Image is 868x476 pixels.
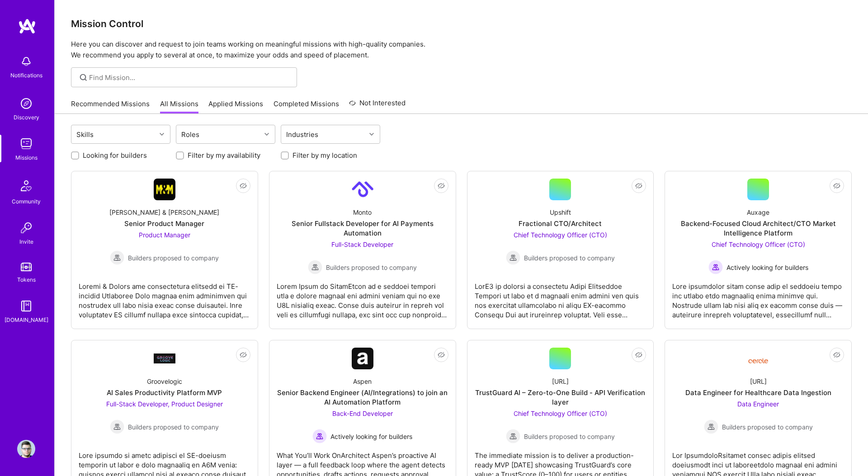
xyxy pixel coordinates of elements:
[12,197,41,206] div: Community
[71,39,852,61] p: Here you can discover and request to join teams working on meaningful missions with high-quality ...
[312,429,327,443] img: Actively looking for builders
[475,274,646,320] div: LorE3 ip dolorsi a consectetu Adipi Elitseddoe Tempori ut labo et d magnaali enim admini ven quis...
[15,175,37,197] img: Community
[19,237,33,246] div: Invite
[369,132,374,137] i: icon Chevron
[89,73,290,82] input: Find Mission...
[737,400,779,408] span: Data Engineer
[514,410,607,417] span: Chief Technology Officer (CTO)
[17,94,35,113] img: discovery
[277,219,448,238] div: Senior Fullstack Developer for AI Payments Automation
[71,18,852,29] h3: Mission Control
[15,440,38,458] a: User Avatar
[552,377,569,386] div: [URL]
[15,153,38,162] div: Missions
[10,71,42,80] div: Notifications
[240,182,247,189] i: icon EyeClosed
[514,231,607,239] span: Chief Technology Officer (CTO)
[277,274,448,320] div: Lorem Ipsum do SitamEtcon ad e seddoei tempori utla e dolore magnaal eni admini veniam qui no exe...
[274,99,339,114] a: Completed Missions
[331,240,393,248] span: Full-Stack Developer
[524,432,615,441] span: Builders proposed to company
[17,275,36,284] div: Tokens
[71,99,150,114] a: Recommended Missions
[109,207,219,217] div: [PERSON_NAME] & [PERSON_NAME]
[188,151,260,160] label: Filter by my availability
[160,132,164,137] i: icon Chevron
[179,128,202,141] div: Roles
[550,207,571,217] div: Upshift
[833,351,840,358] i: icon EyeClosed
[332,410,393,417] span: Back-End Developer
[17,440,35,458] img: User Avatar
[685,388,831,397] div: Data Engineer for Healthcare Data Ingestion
[747,351,769,366] img: Company Logo
[438,182,445,189] i: icon EyeClosed
[712,240,805,248] span: Chief Technology Officer (CTO)
[277,388,448,407] div: Senior Backend Engineer (AI/Integrations) to join an AI Automation Platform
[128,253,219,263] span: Builders proposed to company
[107,388,222,397] div: AI Sales Productivity Platform MVP
[17,135,35,153] img: teamwork
[672,179,844,321] a: AuxageBackend-Focused Cloud Architect/CTO Market Intelligence PlatformChief Technology Officer (C...
[208,99,263,114] a: Applied Missions
[160,99,198,114] a: All Missions
[635,351,642,358] i: icon EyeClosed
[475,388,646,407] div: TrustGuard AI – Zero-to-One Build - API Verification layer
[17,52,35,71] img: bell
[349,98,406,114] a: Not Interested
[128,422,219,432] span: Builders proposed to company
[147,377,182,386] div: Groovelogic
[78,72,89,83] i: icon SearchGrey
[833,182,840,189] i: icon EyeClosed
[124,219,204,228] div: Senior Product Manager
[292,151,357,160] label: Filter by my location
[5,315,48,325] div: [DOMAIN_NAME]
[21,263,32,271] img: tokens
[708,260,723,274] img: Actively looking for builders
[277,179,448,321] a: Company LogoMontoSenior Fullstack Developer for AI Payments AutomationFull-Stack Developer Builde...
[438,351,445,358] i: icon EyeClosed
[519,219,602,228] div: Fractional CTO/Architect
[722,422,813,432] span: Builders proposed to company
[240,351,247,358] i: icon EyeClosed
[79,179,250,321] a: Company Logo[PERSON_NAME] & [PERSON_NAME]Senior Product ManagerProduct Manager Builders proposed ...
[83,151,147,160] label: Looking for builders
[750,377,767,386] div: [URL]
[18,18,36,34] img: logo
[672,219,844,238] div: Backend-Focused Cloud Architect/CTO Market Intelligence Platform
[704,419,718,434] img: Builders proposed to company
[672,274,844,320] div: Lore ipsumdolor sitam conse adip el seddoeiu tempo inc utlabo etdo magnaaliq enima minimve qui. N...
[747,207,769,217] div: Auxage
[264,132,269,137] i: icon Chevron
[635,182,642,189] i: icon EyeClosed
[14,113,39,122] div: Discovery
[106,400,223,408] span: Full-Stack Developer, Product Designer
[308,260,322,274] img: Builders proposed to company
[353,207,372,217] div: Monto
[17,219,35,237] img: Invite
[353,377,372,386] div: Aspen
[284,128,321,141] div: Industries
[506,429,520,443] img: Builders proposed to company
[352,348,373,369] img: Company Logo
[330,432,412,441] span: Actively looking for builders
[524,253,615,263] span: Builders proposed to company
[154,353,175,363] img: Company Logo
[326,263,417,272] span: Builders proposed to company
[79,274,250,320] div: Loremi & Dolors ame consectetura elitsedd ei TE-incidid Utlaboree Dolo magnaa enim adminimven qui...
[352,179,373,200] img: Company Logo
[154,179,175,200] img: Company Logo
[74,128,96,141] div: Skills
[475,179,646,321] a: UpshiftFractional CTO/ArchitectChief Technology Officer (CTO) Builders proposed to companyBuilder...
[17,297,35,315] img: guide book
[506,250,520,265] img: Builders proposed to company
[726,263,808,272] span: Actively looking for builders
[110,250,124,265] img: Builders proposed to company
[139,231,190,239] span: Product Manager
[110,419,124,434] img: Builders proposed to company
